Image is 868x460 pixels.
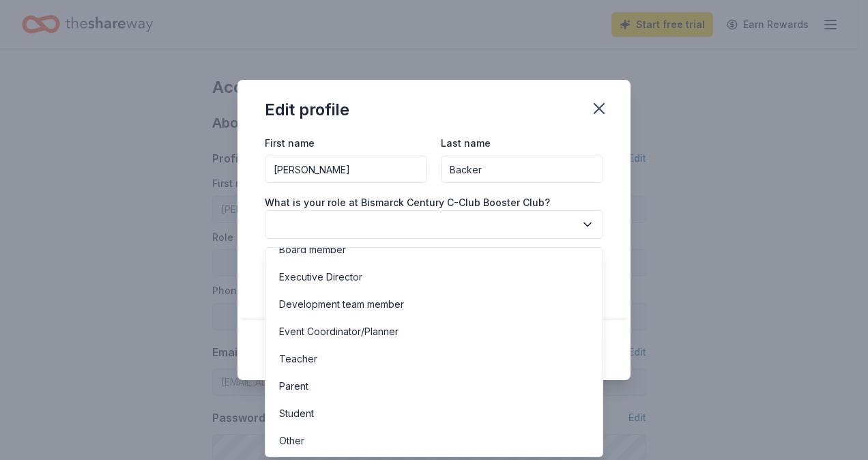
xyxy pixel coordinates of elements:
[279,296,404,313] div: Development team member
[279,405,314,422] div: Student
[279,433,304,449] div: Other
[279,378,308,394] div: Parent
[279,351,317,367] div: Teacher
[279,324,399,340] div: Event Coordinator/Planner
[279,269,362,285] div: Executive Director
[279,242,346,258] div: Board member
